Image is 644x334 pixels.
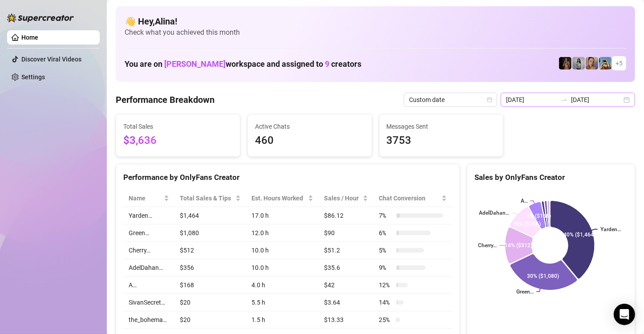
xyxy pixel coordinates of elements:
td: $86.12 [319,207,373,224]
text: A… [520,198,527,204]
td: $512 [174,242,247,259]
a: Home [21,34,38,41]
span: 6 % [379,228,393,238]
span: 9 % [379,263,393,273]
td: $1,464 [174,207,247,224]
td: $51.2 [319,242,373,259]
td: A… [123,277,174,294]
div: Sales by OnlyFans Creator [474,171,628,183]
td: $42 [319,277,373,294]
td: $1,080 [174,224,247,242]
td: $356 [174,259,247,277]
span: Chat Conversion [379,193,439,203]
span: 7 % [379,211,393,220]
td: 10.0 h [246,242,319,259]
span: 25 % [379,315,393,325]
span: Total Sales & Tips [180,193,234,203]
h4: Performance Breakdown [116,94,215,106]
div: Performance by OnlyFans Creator [123,171,452,183]
td: Cherry… [123,242,174,259]
h1: You are on workspace and assigned to creators [125,59,361,69]
td: 1.5 h [246,311,319,329]
img: the_bohema [559,57,571,69]
th: Total Sales & Tips [174,190,247,207]
text: AdelDahan… [479,210,509,216]
span: to [560,96,567,103]
td: Yarden… [123,207,174,224]
h4: 👋 Hey, Alina ! [125,15,626,28]
span: Check what you achieved this month [125,28,626,37]
td: the_bohema… [123,311,174,329]
img: A [572,57,585,69]
td: Green… [123,224,174,242]
span: 5 % [379,245,393,255]
span: Total Sales [123,122,233,131]
span: Messages Sent [387,122,496,131]
input: End date [571,95,622,105]
td: $168 [174,277,247,294]
a: Discover Viral Videos [21,56,81,63]
img: Babydanix [599,57,612,69]
text: Yarden… [600,226,621,232]
td: $35.6 [319,259,373,277]
th: Sales / Hour [319,190,373,207]
td: 5.5 h [246,294,319,311]
td: 4.0 h [246,277,319,294]
span: $3,636 [123,132,233,149]
span: Name [129,193,162,203]
span: swap-right [560,96,567,103]
span: Active Chats [255,122,365,131]
td: $20 [174,294,247,311]
td: $3.64 [319,294,373,311]
td: 10.0 h [246,259,319,277]
th: Chat Conversion [373,190,452,207]
td: $20 [174,311,247,329]
td: 17.0 h [246,207,319,224]
text: Green… [516,289,534,295]
th: Name [123,190,174,207]
span: 9 [325,59,329,69]
span: 14 % [379,297,393,307]
td: SivanSecret… [123,294,174,311]
div: Est. Hours Worked [251,193,306,203]
span: 12 % [379,280,393,290]
input: Start date [506,95,557,105]
a: Settings [21,73,45,81]
span: calendar [487,97,492,102]
div: Open Intercom Messenger [614,304,635,325]
td: $90 [319,224,373,242]
span: Sales / Hour [324,193,361,203]
td: AdelDahan… [123,259,174,277]
span: 3753 [387,132,496,149]
img: Cherry [586,57,598,69]
text: Cherry… [478,242,497,248]
span: + 5 [616,58,623,68]
td: $13.33 [319,311,373,329]
span: Custom date [409,93,492,106]
span: 460 [255,132,365,149]
img: logo-BBDzfeDw.svg [7,13,74,22]
span: [PERSON_NAME] [164,59,226,69]
td: 12.0 h [246,224,319,242]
